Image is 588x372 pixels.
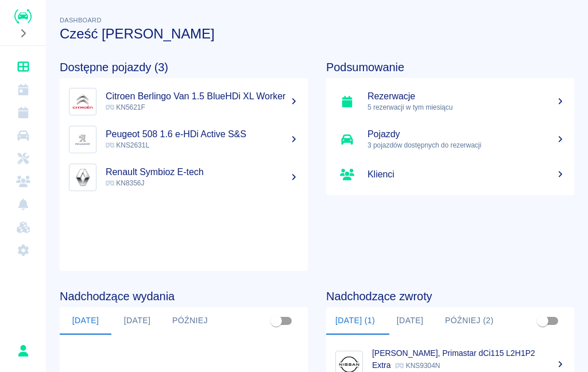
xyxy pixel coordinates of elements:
[111,307,163,335] button: [DATE]
[367,169,565,180] h5: Klienci
[5,193,41,216] a: Powiadomienia
[326,60,574,74] h4: Podsumowanie
[326,121,574,158] a: Pojazdy3 pojazdów dostępnych do rezerwacji
[106,141,149,149] span: KNS2631L
[367,102,565,113] p: 5 rezerwacji w tym miesiącu
[5,147,41,170] a: Serwisy
[106,91,299,102] h5: Citroen Berlingo Van 1.5 BlueHDi XL Worker
[60,83,308,121] a: ImageCitroen Berlingo Van 1.5 BlueHDi XL Worker KN5621F
[60,289,308,303] h4: Nadchodzące wydania
[106,129,299,140] h5: Peugeot 508 1.6 e-HDi Active S&S
[72,166,94,188] img: Image
[326,158,574,191] a: Klienci
[60,121,308,158] a: ImagePeugeot 508 1.6 e-HDi Active S&S KNS2631L
[532,310,554,332] span: Pokaż przypisane tylko do mnie
[72,129,94,150] img: Image
[436,307,503,335] button: Później (2)
[395,362,440,370] p: KNS9304N
[72,91,94,113] img: Image
[5,170,41,193] a: Klienci
[5,239,41,262] a: Ustawienia
[60,17,102,24] span: Dashboard
[372,348,535,370] p: [PERSON_NAME], Primastar dCi115 L2H1P2 Extra
[326,289,574,303] h4: Nadchodzące zwroty
[5,124,41,147] a: Flota
[60,60,308,74] h4: Dostępne pojazdy (3)
[367,140,565,150] p: 3 pojazdów dostępnych do rezerwacji
[14,9,32,24] img: Renthelp
[367,91,565,102] h5: Rezerwacje
[5,78,41,101] a: Kalendarz
[326,307,384,335] button: [DATE] (1)
[5,101,41,124] a: Rezerwacje
[60,307,111,335] button: [DATE]
[60,158,308,196] a: ImageRenault Symbioz E-tech KN8356J
[163,307,217,335] button: Później
[326,83,574,121] a: Rezerwacje5 rezerwacji w tym miesiącu
[106,103,145,111] span: KN5621F
[106,166,299,178] h5: Renault Symbioz E-tech
[106,179,144,187] span: KN8356J
[5,216,41,239] a: Widget WWW
[60,26,574,42] h3: Cześć [PERSON_NAME]
[384,307,436,335] button: [DATE]
[265,310,287,332] span: Pokaż przypisane tylko do mnie
[367,129,565,140] h5: Pojazdy
[5,55,41,78] a: Dashboard
[14,26,32,41] button: Rozwiń nawigację
[11,339,35,363] button: Karol Klag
